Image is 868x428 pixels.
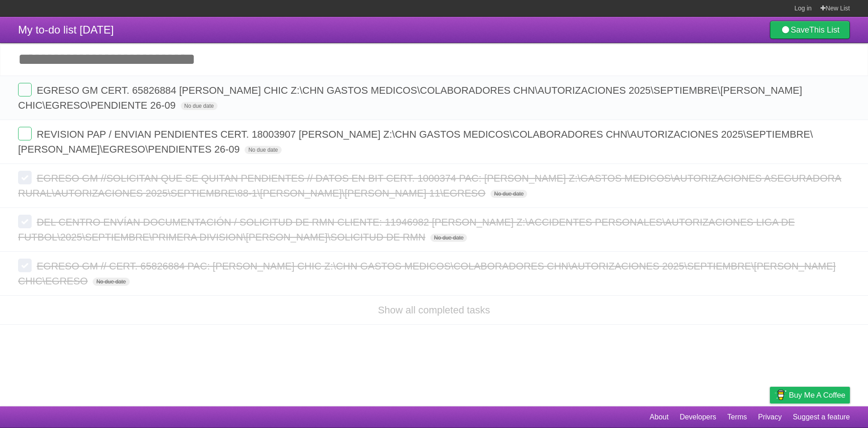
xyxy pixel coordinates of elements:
[809,25,840,34] b: This List
[18,259,32,272] label: Done
[18,260,835,287] span: EGRESO GM // CERT. 65826884 PAC: [PERSON_NAME] CHIC Z:\CHN GASTOS MEDICOS\COLABORADORES CHN\AUTOR...
[727,409,747,426] a: Terms
[770,387,850,404] a: Buy me a coffee
[491,190,527,198] span: No due date
[18,24,114,36] span: My to-do list [DATE]
[18,216,795,243] span: DEL CENTRO ENVÍAN DOCUMENTACIÓN / SOLICITUD DE RMN CLIENTE: 11946982 [PERSON_NAME] Z:\ACCIDENTES ...
[18,215,32,228] label: Done
[789,387,845,403] span: Buy me a coffee
[93,278,129,286] span: No due date
[758,409,782,426] a: Privacy
[650,409,669,426] a: About
[18,129,813,155] span: REVISION PAP / ENVIAN PENDIENTES CERT. 18003907 [PERSON_NAME] Z:\CHN GASTOS MEDICOS\COLABORADORES...
[18,83,32,96] label: Done
[430,234,467,242] span: No due date
[18,127,32,140] label: Done
[793,409,850,426] a: Suggest a feature
[181,102,217,110] span: No due date
[18,171,32,184] label: Done
[18,173,841,199] span: EGRESO GM //SOLICITAN QUE SE QUITAN PENDIENTES // DATOS EN BIT CERT. 1000374 PAC: [PERSON_NAME] Z...
[378,304,490,316] a: Show all completed tasks
[245,146,281,154] span: No due date
[18,85,802,111] span: EGRESO GM CERT. 65826884 [PERSON_NAME] CHIC Z:\CHN GASTOS MEDICOS\COLABORADORES CHN\AUTORIZACIONE...
[679,409,716,426] a: Developers
[774,387,787,403] img: Buy me a coffee
[770,21,850,39] a: SaveThis List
